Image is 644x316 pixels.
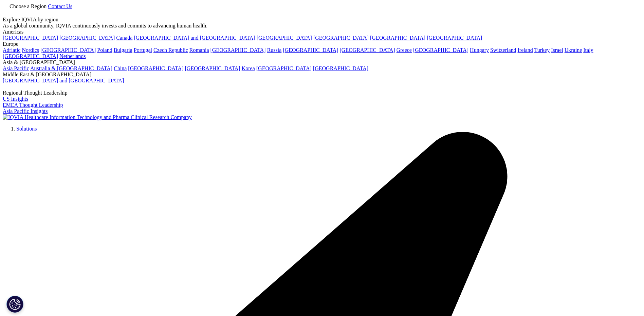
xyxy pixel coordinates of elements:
a: Netherlands [59,53,86,59]
div: Middle East & [GEOGRAPHIC_DATA] [3,72,641,78]
a: [GEOGRAPHIC_DATA] [128,65,183,71]
a: Asia Pacific [3,65,29,71]
a: [GEOGRAPHIC_DATA] [40,47,96,53]
a: Portugal [134,47,152,53]
a: Nordics [22,47,39,53]
a: Greece [397,47,412,53]
a: [GEOGRAPHIC_DATA] [185,65,240,71]
a: [GEOGRAPHIC_DATA] [257,35,312,41]
a: Bulgaria [114,47,132,53]
div: As a global community, IQVIA continuously invests and commits to advancing human health. [3,23,641,29]
a: Switzerland [490,47,516,53]
a: Romania [189,47,209,53]
a: EMEA Thought Leadership [3,102,63,108]
a: [GEOGRAPHIC_DATA] [210,47,266,53]
a: Poland [97,47,112,53]
a: [GEOGRAPHIC_DATA] [256,65,312,71]
div: Explore IQVIA by region [3,17,641,23]
a: Turkey [534,47,550,53]
a: Czech Republic [153,47,188,53]
span: Choose a Region [10,3,47,9]
a: China [114,65,127,71]
a: Ireland [518,47,533,53]
a: Hungary [470,47,489,53]
a: [GEOGRAPHIC_DATA] and [GEOGRAPHIC_DATA] [3,78,124,83]
a: [GEOGRAPHIC_DATA] and [GEOGRAPHIC_DATA] [134,35,255,41]
a: [GEOGRAPHIC_DATA] [340,47,395,53]
a: Ukraine [565,47,582,53]
img: IQVIA Healthcare Information Technology and Pharma Clinical Research Company [3,114,192,120]
div: Americas [3,29,641,35]
a: [GEOGRAPHIC_DATA] [59,35,115,41]
a: Australia & [GEOGRAPHIC_DATA] [30,65,112,71]
a: Italy [583,47,593,53]
a: [GEOGRAPHIC_DATA] [313,35,369,41]
button: Cookies Settings [6,296,23,313]
a: US Insights [3,96,28,102]
a: [GEOGRAPHIC_DATA] [370,35,425,41]
a: Asia Pacific Insights [3,108,48,114]
a: [GEOGRAPHIC_DATA] [3,35,58,41]
a: [GEOGRAPHIC_DATA] [283,47,338,53]
a: Canada [116,35,132,41]
a: Contact Us [48,3,72,9]
div: Asia & [GEOGRAPHIC_DATA] [3,59,641,65]
a: Russia [267,47,282,53]
a: [GEOGRAPHIC_DATA] [313,65,368,71]
a: [GEOGRAPHIC_DATA] [3,53,58,59]
a: Israel [551,47,563,53]
div: Regional Thought Leadership [3,90,641,96]
a: Adriatic [3,47,20,53]
a: [GEOGRAPHIC_DATA] [427,35,482,41]
a: [GEOGRAPHIC_DATA] [413,47,468,53]
a: Korea [242,65,255,71]
div: Europe [3,41,641,47]
a: Solutions [16,126,37,132]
